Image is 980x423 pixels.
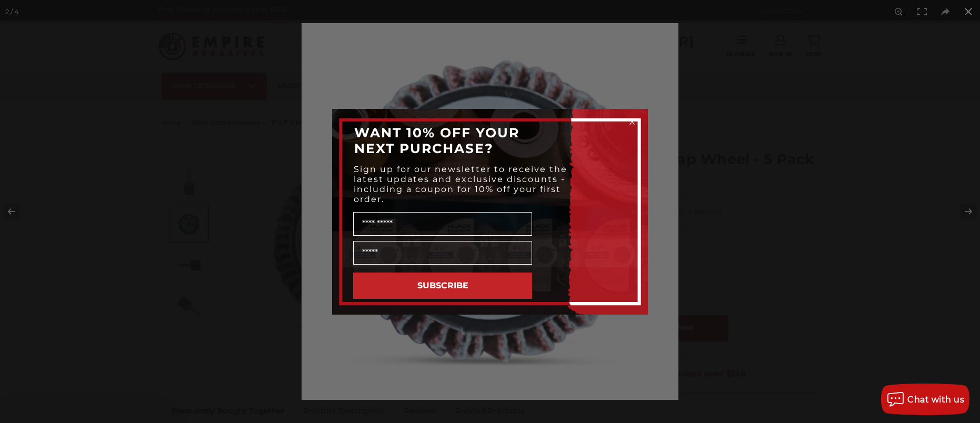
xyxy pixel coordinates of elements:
span: Sign up for our newsletter to receive the latest updates and exclusive discounts - including a co... [354,164,567,204]
button: Chat with us [881,384,969,415]
button: Close dialog [627,117,637,127]
button: SUBSCRIBE [353,273,532,299]
span: WANT 10% OFF YOUR NEXT PURCHASE? [354,125,519,156]
span: Chat with us [907,395,964,405]
input: Email [353,241,532,265]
